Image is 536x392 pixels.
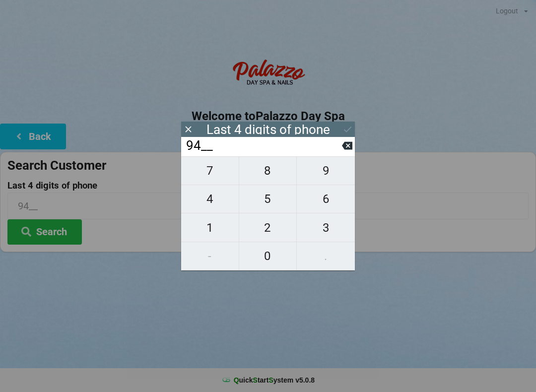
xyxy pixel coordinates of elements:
[239,156,297,185] button: 8
[239,185,297,213] button: 5
[239,246,297,266] span: 0
[239,217,297,238] span: 2
[297,160,355,181] span: 9
[239,242,297,270] button: 0
[239,213,297,242] button: 2
[297,213,355,242] button: 3
[239,189,297,209] span: 5
[297,185,355,213] button: 6
[181,160,239,181] span: 7
[297,189,355,209] span: 6
[181,156,239,185] button: 7
[181,185,239,213] button: 4
[297,217,355,238] span: 3
[206,125,330,134] div: Last 4 digits of phone
[181,213,239,242] button: 1
[239,160,297,181] span: 8
[181,217,239,238] span: 1
[181,189,239,209] span: 4
[297,156,355,185] button: 9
